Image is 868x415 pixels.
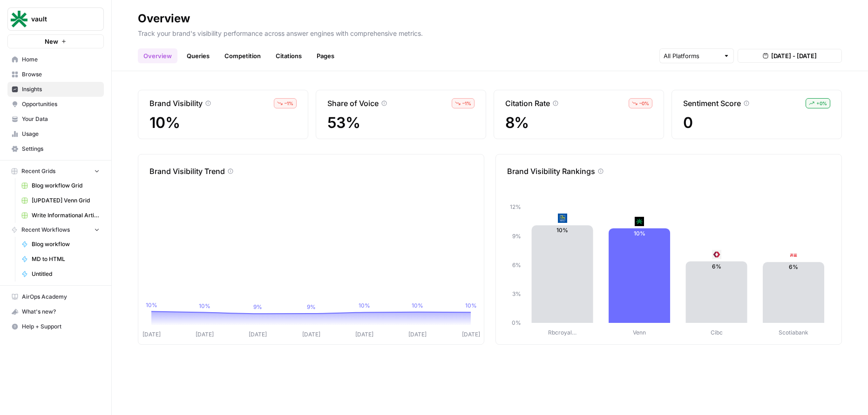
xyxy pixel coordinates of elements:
[408,331,427,338] tspan: [DATE]
[634,230,645,237] text: 10%
[548,329,576,336] tspan: Rbcroyal…
[17,267,104,281] a: Untitled
[558,214,567,223] img: apjtpc0sjdht7gdvb5vbii9xi32o
[17,193,104,208] a: [UPDATED] Venn Grid
[327,114,475,131] span: 53%
[17,237,104,252] a: Blog workflow
[17,252,104,267] a: MD to HTML
[683,98,741,109] p: Sentiment Score
[17,178,104,193] a: Blog workflow Grid
[17,208,104,223] a: Write Informational Article
[7,52,104,67] a: Home
[196,331,214,338] tspan: [DATE]
[21,167,55,175] span: Recent Grids
[789,250,798,260] img: 1bm92vdbh80kod84smm8wemnqj6k
[7,223,104,237] button: Recent Workflows
[307,303,316,310] tspan: 9%
[512,319,521,326] tspan: 0%
[7,67,104,82] a: Browse
[7,34,104,48] button: New
[138,26,842,38] p: Track your brand's visibility performance across answer engines with comprehensive metrics.
[21,226,70,234] span: Recent Workflows
[146,301,157,308] tspan: 10%
[7,7,104,31] button: Workspace: vault
[311,48,340,63] a: Pages
[22,55,100,64] span: Home
[7,164,104,178] button: Recent Grids
[327,98,379,109] p: Share of Voice
[512,261,521,268] tspan: 6%
[7,319,104,334] button: Help + Support
[181,48,215,63] a: Queries
[465,302,477,309] tspan: 10%
[7,141,104,156] a: Settings
[22,85,100,94] span: Insights
[32,211,100,220] span: Write Informational Article
[462,100,471,107] span: – 1 %
[32,181,100,190] span: Blog workflow Grid
[22,115,100,123] span: Your Data
[249,331,267,338] tspan: [DATE]
[270,48,307,63] a: Citations
[712,250,721,259] img: w9kfb3z5km9nug33mdce4r2lxxk7
[639,100,649,107] span: – 0 %
[512,290,521,297] tspan: 3%
[738,49,842,63] button: [DATE] - [DATE]
[45,37,58,46] span: New
[149,114,297,131] span: 10%
[7,112,104,127] a: Your Data
[138,48,177,63] a: Overview
[683,114,830,131] span: 0
[22,293,100,301] span: AirOps Academy
[7,97,104,112] a: Opportunities
[22,145,100,153] span: Settings
[32,196,100,205] span: [UPDATED] Venn Grid
[7,304,104,319] button: What's new?
[816,100,827,107] span: + 0 %
[355,331,373,338] tspan: [DATE]
[302,331,320,338] tspan: [DATE]
[556,227,568,234] text: 10%
[712,263,721,270] text: 6%
[22,70,100,79] span: Browse
[789,263,798,270] text: 6%
[138,11,190,26] div: Overview
[31,14,88,24] span: vault
[359,302,370,309] tspan: 10%
[512,233,521,240] tspan: 9%
[149,98,203,109] p: Brand Visibility
[505,98,550,109] p: Citation Rate
[285,100,293,107] span: – 1 %
[635,217,644,226] img: d9ek087eh3cksh3su0qhyjdlabcc
[22,130,100,138] span: Usage
[22,322,100,331] span: Help + Support
[32,240,100,248] span: Blog workflow
[22,100,100,108] span: Opportunities
[779,329,808,336] tspan: Scotiabank
[711,329,723,336] tspan: Cibc
[7,127,104,141] a: Usage
[32,255,100,263] span: MD to HTML
[142,331,161,338] tspan: [DATE]
[412,302,423,309] tspan: 10%
[7,82,104,97] a: Insights
[149,166,225,177] p: Brand Visibility Trend
[8,305,103,319] div: What's new?
[462,331,480,338] tspan: [DATE]
[771,51,817,60] span: [DATE] - [DATE]
[253,303,262,310] tspan: 9%
[219,48,266,63] a: Competition
[11,11,27,27] img: vault Logo
[633,329,646,336] tspan: Venn
[505,114,652,131] span: 8%
[199,302,210,309] tspan: 10%
[507,166,595,177] p: Brand Visibility Rankings
[664,51,719,60] input: All Platforms
[510,203,521,210] tspan: 12%
[32,270,100,278] span: Untitled
[7,289,104,304] a: AirOps Academy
